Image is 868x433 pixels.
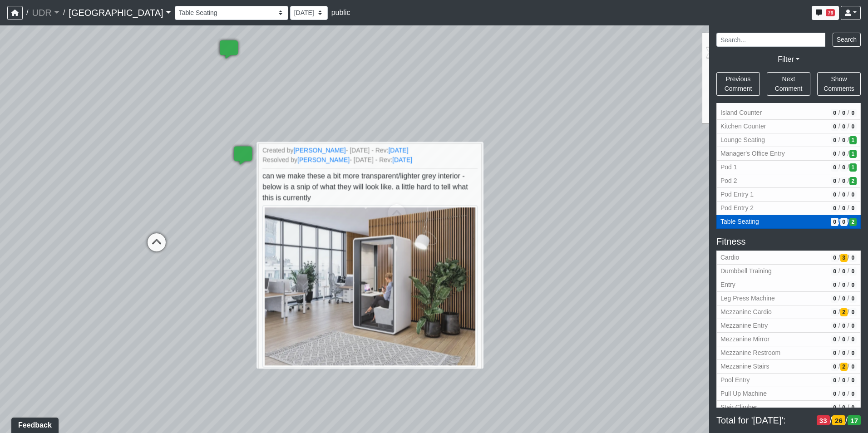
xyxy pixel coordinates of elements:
[69,4,171,22] a: [GEOGRAPHIC_DATA]
[840,390,848,398] span: # of QA/customer approval comments in revision
[848,389,849,399] span: /
[778,55,799,63] a: Filter
[849,376,857,384] span: # of resolved comments in revision
[838,253,840,262] span: /
[720,321,827,330] span: Mezzanine Entry
[838,135,840,145] span: /
[840,109,848,117] span: # of QA/customer approval comments in revision
[716,319,861,333] button: Mezzanine Entry0/0/0
[716,387,861,401] button: Pull Up Machine0/0/0
[32,4,59,22] a: UDR
[831,363,838,371] span: # of open/more info comments in revision
[849,109,857,117] span: # of resolved comments in revision
[840,218,848,226] span: # of QA/customer approval comments in revision
[392,156,412,163] a: [DATE]
[720,375,827,385] span: Pool Entry
[767,72,810,96] button: Next Comment
[831,150,838,158] span: # of open/more info comments in revision
[848,162,849,172] span: /
[849,281,857,289] span: # of resolved comments in revision
[716,72,760,96] button: Previous Comment
[848,335,849,344] span: /
[840,335,848,344] span: # of QA/customer approval comments in revision
[849,254,857,262] span: # of resolved comments in revision
[840,254,848,262] span: # of QA/customer approval comments in revision
[849,150,857,158] span: # of resolved comments in revision
[849,322,857,330] span: # of resolved comments in revision
[59,4,69,22] span: /
[831,349,838,357] span: # of open/more info comments in revision
[838,108,840,118] span: /
[848,294,849,303] span: /
[849,335,857,344] span: # of resolved comments in revision
[23,4,32,22] span: /
[840,204,848,212] span: # of QA/customer approval comments in revision
[262,155,478,165] small: Resolved by - [DATE] - Rev:
[848,280,849,290] span: /
[831,322,838,330] span: # of open/more info comments in revision
[831,403,838,412] span: # of open/more info comments in revision
[848,253,849,262] span: /
[720,108,827,118] span: Island Counter
[830,415,833,426] span: /
[845,415,848,426] span: /
[720,307,827,317] span: Mezzanine Cardio
[849,163,857,172] span: # of resolved comments in revision
[831,376,838,384] span: # of open/more info comments in revision
[720,403,827,412] span: Stair Climber
[716,202,861,215] button: Pod Entry 20/0/0
[840,191,848,199] span: # of QA/customer approval comments in revision
[838,389,840,399] span: /
[720,203,827,213] span: Pod Entry 2
[849,136,857,144] span: # of resolved comments in revision
[831,109,838,117] span: # of open/more info comments in revision
[840,403,848,412] span: # of QA/customer approval comments in revision
[833,33,861,47] button: Search
[831,267,838,276] span: # of open/more info comments in revision
[838,335,840,344] span: /
[849,308,857,316] span: # of resolved comments in revision
[831,191,838,199] span: # of open/more info comments in revision
[840,136,848,144] span: # of QA/customer approval comments in revision
[848,135,849,145] span: /
[716,106,861,120] button: Island Counter0/0/0
[831,204,838,212] span: # of open/more info comments in revision
[716,278,861,292] button: Entry0/0/0
[838,149,840,158] span: /
[716,120,861,133] button: Kitchen Counter0/0/0
[716,236,861,247] h5: Fitness
[848,203,849,213] span: /
[716,346,861,360] button: Mezzanine Restroom0/0/0
[848,362,849,371] span: /
[831,123,838,131] span: # of open/more info comments in revision
[838,203,840,213] span: /
[838,266,840,276] span: /
[838,403,840,412] span: /
[262,205,478,368] img: rwFG4FupfJnGqbKoJEf2SD.png
[838,307,840,317] span: /
[838,190,840,199] span: /
[831,308,838,316] span: # of open/more info comments in revision
[716,305,861,319] button: Mezzanine Cardio0/2/0
[720,348,827,358] span: Mezzanine Restroom
[720,389,827,399] span: Pull Up Machine
[849,390,857,398] span: # of resolved comments in revision
[848,403,849,412] span: /
[849,177,857,185] span: # of resolved comments in revision
[716,333,861,346] button: Mezzanine Mirror0/0/0
[840,123,848,131] span: # of QA/customer approval comments in revision
[262,172,478,289] span: can we make these a bit more transparent/lighter grey interior - below is a snip of what they wil...
[848,217,849,226] span: /
[849,403,857,412] span: # of resolved comments in revision
[838,362,840,371] span: /
[848,176,849,186] span: /
[716,161,861,174] button: Pod 10/0/1
[840,363,848,371] span: # of QA/customer approval comments in revision
[294,147,346,154] a: [PERSON_NAME]
[831,136,838,144] span: # of open/more info comments in revision
[848,190,849,199] span: /
[775,75,803,92] span: Next Comment
[849,267,857,276] span: # of resolved comments in revision
[716,265,861,278] button: Dumbbell Training0/0/0
[849,363,857,371] span: # of resolved comments in revision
